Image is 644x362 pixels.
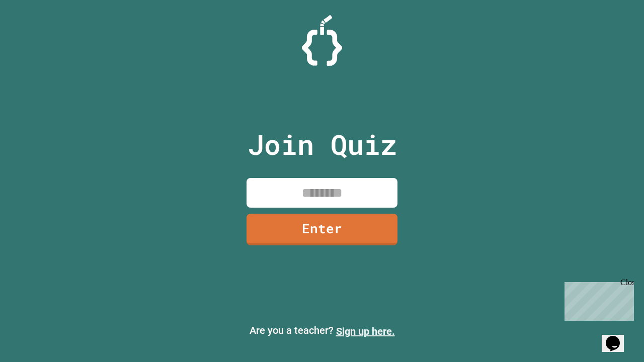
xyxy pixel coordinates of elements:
p: Join Quiz [248,124,397,165]
p: Are you a teacher? [8,323,636,339]
div: Chat with us now!Close [4,4,69,64]
iframe: chat widget [560,278,634,321]
a: Sign up here. [336,325,395,337]
img: Logo.svg [302,15,342,66]
iframe: chat widget [602,322,634,352]
a: Enter [247,214,397,245]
